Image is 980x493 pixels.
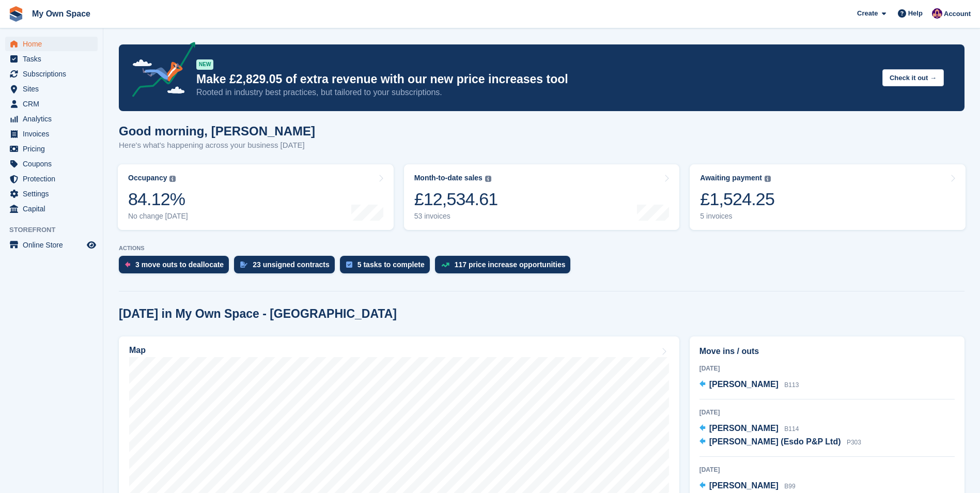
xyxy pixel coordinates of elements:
[23,82,85,96] span: Sites
[882,69,944,86] button: Check it out →
[8,6,24,22] img: stora-icon-8386f47178a22dfd0bd8f6a31ec36ba5ce8667c1dd55bd0f319d3a0aa187defe.svg
[5,97,98,111] a: menu
[709,424,779,433] span: [PERSON_NAME]
[340,256,435,279] a: 5 tasks to complete
[23,97,85,111] span: CRM
[414,212,498,221] div: 53 invoices
[23,142,85,156] span: Pricing
[85,239,98,251] a: Preview store
[690,164,966,230] a: Awaiting payment £1,524.25 5 invoices
[5,202,98,216] a: menu
[699,364,955,373] div: [DATE]
[23,127,85,141] span: Invoices
[699,422,799,436] a: [PERSON_NAME] B114
[414,189,498,210] div: £12,534.61
[169,176,176,182] img: icon-info-grey-7440780725fd019a000dd9b08b2336e03edf1995a4989e88bcd33f0948082b44.svg
[5,112,98,126] a: menu
[944,9,971,19] span: Account
[119,307,397,321] h2: [DATE] in My Own Space - [GEOGRAPHIC_DATA]
[5,82,98,96] a: menu
[240,261,247,268] img: contract_signature_icon-13c848040528278c33f63329250d36e43548de30e8caae1d1a13099fd9432cc5.svg
[119,256,234,279] a: 3 move outs to deallocate
[455,260,566,269] div: 117 price increase opportunities
[435,256,576,279] a: 117 price increase opportunities
[5,52,98,66] a: menu
[441,263,449,267] img: price_increase_opportunities-93ffe204e8149a01c8c9dc8f82e8f89637d9d84a8eef4429ea346261dce0b2c0.svg
[23,157,85,171] span: Coupons
[23,187,85,201] span: Settings
[5,37,98,51] a: menu
[784,483,795,490] span: B99
[129,346,146,355] h2: Map
[118,164,394,230] a: Occupancy 84.12% No change [DATE]
[9,225,103,235] span: Storefront
[699,345,955,358] h2: Move ins / outs
[23,112,85,126] span: Analytics
[709,437,841,446] span: [PERSON_NAME] (Esdo P&P Ltd)
[23,172,85,186] span: Protection
[196,59,213,70] div: NEW
[699,436,861,449] a: [PERSON_NAME] (Esdo P&P Ltd) P303
[709,481,779,490] span: [PERSON_NAME]
[119,124,315,138] h1: Good morning, [PERSON_NAME]
[5,127,98,141] a: menu
[5,187,98,201] a: menu
[414,174,483,182] div: Month-to-date sales
[23,52,85,66] span: Tasks
[23,37,85,51] span: Home
[784,425,799,433] span: B114
[5,157,98,171] a: menu
[908,8,923,19] span: Help
[699,408,955,417] div: [DATE]
[123,42,196,101] img: price-adjustments-announcement-icon-8257ccfd72463d97f412b2fc003d46551f7dbcb40ab6d574587a9cd5c0d94...
[234,256,340,279] a: 23 unsigned contracts
[346,261,352,268] img: task-75834270c22a3079a89374b754ae025e5fb1db73e45f91037f5363f120a921f8.svg
[253,260,330,269] div: 23 unsigned contracts
[23,238,85,252] span: Online Store
[23,67,85,81] span: Subscriptions
[765,176,771,182] img: icon-info-grey-7440780725fd019a000dd9b08b2336e03edf1995a4989e88bcd33f0948082b44.svg
[485,176,491,182] img: icon-info-grey-7440780725fd019a000dd9b08b2336e03edf1995a4989e88bcd33f0948082b44.svg
[28,5,95,22] a: My Own Space
[709,380,779,389] span: [PERSON_NAME]
[119,140,315,151] p: Here's what's happening across your business [DATE]
[700,212,774,221] div: 5 invoices
[699,378,799,392] a: [PERSON_NAME] B113
[5,172,98,186] a: menu
[932,8,942,19] img: Sergio Tartaglia
[5,238,98,252] a: menu
[196,72,874,87] p: Make £2,829.05 of extra revenue with our new price increases tool
[5,142,98,156] a: menu
[5,67,98,81] a: menu
[128,174,167,182] div: Occupancy
[119,245,965,252] p: ACTIONS
[128,189,188,210] div: 84.12%
[128,212,188,221] div: No change [DATE]
[700,174,762,182] div: Awaiting payment
[847,439,861,446] span: P303
[857,8,878,19] span: Create
[784,381,799,389] span: B113
[700,189,774,210] div: £1,524.25
[135,260,224,269] div: 3 move outs to deallocate
[699,465,955,474] div: [DATE]
[196,87,874,98] p: Rooted in industry best practices, but tailored to your subscriptions.
[699,480,796,493] a: [PERSON_NAME] B99
[125,261,130,268] img: move_outs_to_deallocate_icon-f764333ba52eb49d3ac5e1228854f67142a1ed5810a6f6cc68b1a99e826820c5.svg
[357,260,425,269] div: 5 tasks to complete
[23,202,85,216] span: Capital
[404,164,680,230] a: Month-to-date sales £12,534.61 53 invoices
